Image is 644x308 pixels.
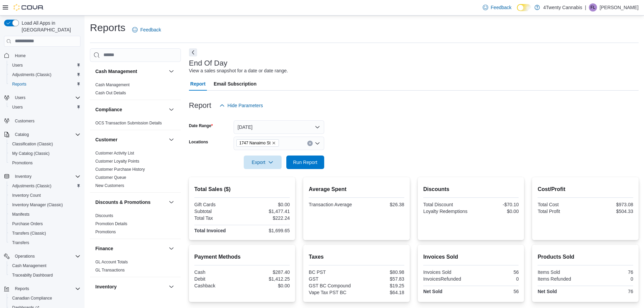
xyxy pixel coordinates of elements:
div: $26.38 [358,202,404,207]
div: $973.08 [587,202,633,207]
button: Inventory Manager (Classic) [7,200,83,210]
span: Customer Loyalty Points [95,159,139,164]
button: Run Report [286,156,324,169]
div: 56 [472,269,519,275]
span: Traceabilty Dashboard [12,273,53,278]
div: Vape Tax PST BC [309,290,355,295]
h2: Discounts [423,185,519,193]
div: Cash Management [90,81,181,100]
div: -$70.10 [472,202,519,207]
button: Adjustments (Classic) [7,181,83,191]
div: Finance [90,258,181,277]
button: Compliance [95,106,166,113]
span: Users [9,103,80,111]
a: Customer Loyalty Points [95,159,139,164]
button: [DATE] [234,120,324,134]
p: [PERSON_NAME] [600,3,639,11]
span: Transfers (Classic) [9,229,80,237]
span: Manifests [9,210,80,218]
a: Users [9,103,25,111]
button: Discounts & Promotions [167,198,175,206]
div: Total Tax [194,215,241,221]
button: Transfers (Classic) [7,229,83,238]
span: Export [248,156,278,169]
button: Customer [95,136,166,143]
a: Adjustments (Classic) [9,182,54,190]
a: Classification (Classic) [9,140,56,148]
h3: End Of Day [189,59,228,67]
label: Date Range [189,123,213,128]
button: Home [1,51,83,61]
div: Cash [194,269,241,275]
a: My Catalog (Classic) [9,149,52,158]
div: $0.00 [243,283,290,288]
span: Promotions [95,229,116,235]
div: $222.24 [243,215,290,221]
a: Feedback [129,23,164,37]
span: Inventory Manager (Classic) [12,202,63,208]
button: Inventory Count [7,191,83,200]
div: InvoicesRefunded [423,276,470,282]
div: Debit [194,276,241,282]
div: $1,477.41 [243,209,290,214]
button: Inventory [1,172,83,181]
button: Users [12,94,28,102]
div: Total Discount [423,202,470,207]
span: Reports [12,285,80,293]
span: Inventory [15,174,31,179]
span: Transfers [9,239,80,247]
a: Cash Out Details [95,91,126,95]
button: Finance [95,245,166,252]
button: Promotions [7,158,83,168]
span: Email Subscription [214,77,257,91]
span: Adjustments (Classic) [12,72,51,77]
a: Manifests [9,210,32,218]
span: Adjustments (Classic) [9,71,80,79]
div: Gift Cards [194,202,241,207]
span: FL [591,3,595,11]
div: GST [309,276,355,282]
a: Purchase Orders [9,220,46,228]
div: 56 [472,289,519,294]
span: Hide Parameters [228,102,263,109]
span: Reports [15,286,29,291]
a: Customers [12,117,37,125]
button: Discounts & Promotions [95,199,166,206]
span: Canadian Compliance [9,294,80,302]
h3: Discounts & Promotions [95,199,150,206]
span: Discounts [95,213,113,218]
span: Adjustments (Classic) [12,183,51,189]
h3: Report [189,101,211,110]
a: Traceabilty Dashboard [9,271,55,279]
span: Catalog [15,132,29,137]
span: Traceabilty Dashboard [9,271,80,279]
div: $1,699.65 [243,228,290,233]
div: $19.25 [358,283,404,288]
span: Run Report [293,159,317,166]
h2: Total Sales ($) [194,185,290,193]
span: Inventory Count [9,191,80,199]
div: 76 [587,289,633,294]
a: Cash Management [9,262,49,270]
span: Classification (Classic) [9,140,80,148]
span: Inventory [12,172,80,181]
a: OCS Transaction Submission Details [95,121,162,125]
div: $0.00 [243,202,290,207]
div: Compliance [90,119,181,130]
a: Promotions [95,230,116,234]
button: Reports [1,284,83,293]
button: Catalog [12,131,31,139]
div: Transaction Average [309,202,355,207]
button: Transfers [7,238,83,247]
a: Adjustments (Classic) [9,71,54,79]
span: Users [12,63,23,68]
a: Transfers [9,239,32,247]
h1: Reports [90,21,125,34]
h3: Finance [95,245,113,252]
button: Customer [167,136,175,144]
span: Feedback [140,26,161,33]
a: GL Account Totals [95,260,128,264]
span: Promotions [12,160,33,166]
a: Feedback [480,1,514,14]
h3: Compliance [95,106,122,113]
